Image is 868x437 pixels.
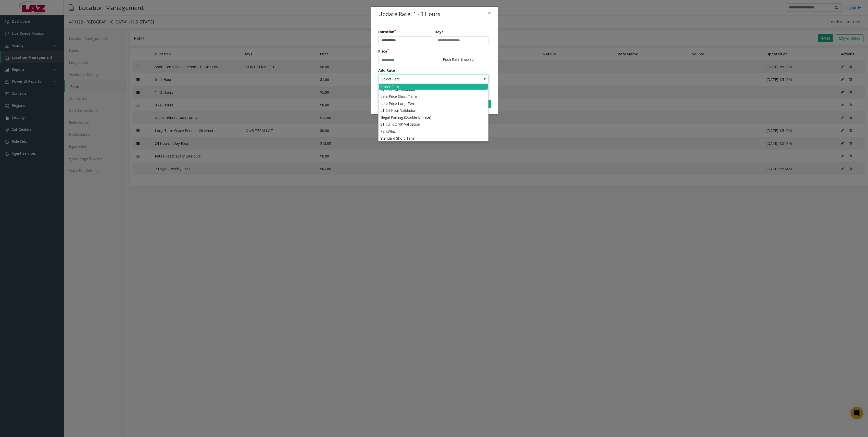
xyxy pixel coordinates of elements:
li: ParkWhiz [379,128,488,135]
span: Select Rate [379,75,466,83]
label: Push Rate Enabled [443,57,474,62]
li: Late Price Short-Term [379,93,488,100]
div: Select Rate [379,84,488,90]
li: Illegal Parking (Double LT rate) [379,114,488,121]
li: Late Price Long-Term [379,100,488,107]
li: ST Full COMP Validation [379,121,488,128]
li: Standard Short-Term [379,135,488,142]
label: Price [378,48,389,54]
li: ST 24-Hour Validation [379,86,488,93]
span: × [488,9,491,16]
button: Close [484,7,495,19]
label: Duration [378,29,396,34]
h4: Update Rate: 1 - 3 Hours [378,10,440,18]
li: LT 24-Hour Validation [379,107,488,114]
label: Days [435,29,444,34]
label: Add Rate [378,68,395,73]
